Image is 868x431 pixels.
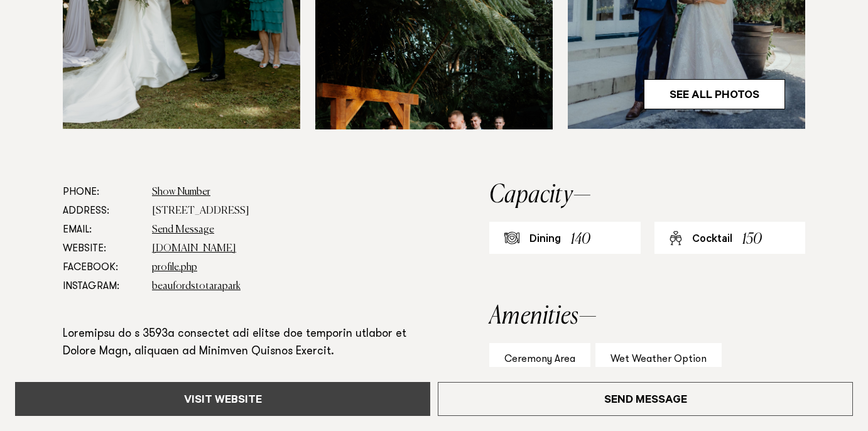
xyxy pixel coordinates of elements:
[63,221,142,239] dt: Email:
[152,225,214,235] a: Send Message
[63,277,142,296] dt: Instagram:
[15,382,430,416] a: Visit Website
[529,232,561,248] div: Dining
[152,202,408,221] dd: [STREET_ADDRESS]
[152,187,210,197] a: Show Number
[644,79,785,109] a: See All Photos
[489,343,590,375] div: Ceremony Area
[692,232,732,248] div: Cocktail
[63,183,142,202] dt: Phone:
[489,183,805,208] h2: Capacity
[63,239,142,258] dt: Website:
[742,228,762,251] div: 150
[152,244,236,254] a: [DOMAIN_NAME]
[152,281,241,292] a: beaufordstotarapark
[571,228,590,251] div: 140
[489,304,805,329] h2: Amenities
[63,202,142,221] dt: Address:
[595,343,722,375] div: Wet Weather Option
[438,382,853,416] a: Send Message
[63,258,142,277] dt: Facebook:
[152,263,197,273] a: profile.php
